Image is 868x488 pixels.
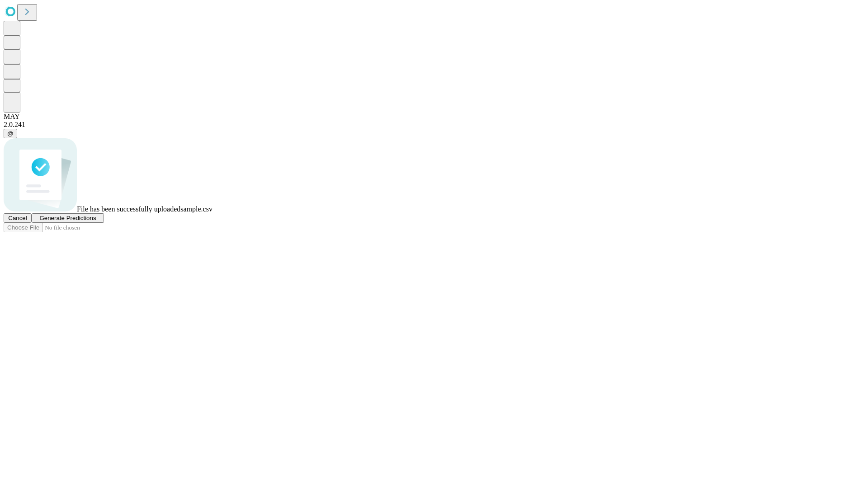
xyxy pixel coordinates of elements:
span: Cancel [8,215,27,221]
button: Generate Predictions [32,213,104,223]
div: MAY [4,113,864,121]
span: Generate Predictions [39,215,96,221]
button: Cancel [4,213,32,223]
span: File has been successfully uploaded [77,205,180,213]
span: @ [7,130,14,137]
div: 2.0.241 [4,121,864,129]
span: sample.csv [180,205,212,213]
button: @ [4,129,17,138]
